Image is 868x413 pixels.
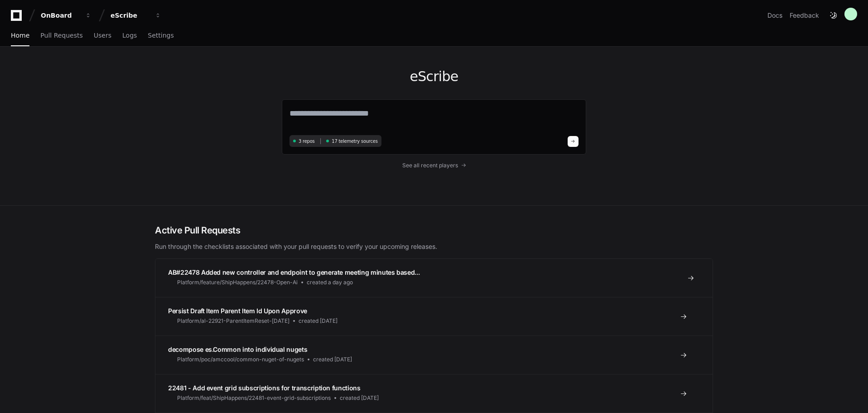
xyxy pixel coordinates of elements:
p: Run through the checklists associated with your pull requests to verify your upcoming releases. [155,242,713,251]
button: OnBoard [37,7,95,24]
span: 22481 - Add event grid subscriptions for transcription functions [168,384,361,392]
span: AB#22478 Added new controller and endpoint to generate meeting minutes based... [168,268,420,276]
a: Docs [767,11,782,20]
span: created [DATE] [299,317,338,325]
a: 22481 - Add event grid subscriptions for transcription functionsPlatform/feat/ShipHappens/22481-e... [155,374,713,413]
div: eScribe [111,11,149,20]
span: Logs [122,33,137,38]
span: Persist Draft Item Parent Item Id Upon Approve [168,307,307,315]
span: See all recent players [402,162,458,169]
div: OnBoard [41,11,80,20]
a: AB#22478 Added new controller and endpoint to generate meeting minutes based...Platform/feature/S... [155,259,713,297]
h1: eScribe [282,68,586,85]
a: Persist Draft Item Parent Item Id Upon ApprovePlatform/al-22921-ParentItemReset-[DATE]created [DATE] [155,297,713,335]
span: 17 telemetry sources [332,138,377,145]
span: created [DATE] [340,394,379,402]
span: created [DATE] [313,356,352,363]
a: Users [94,25,111,46]
a: Pull Requests [40,25,82,46]
span: decompose es.Common into individual nugets [168,345,307,353]
a: See all recent players [282,162,586,169]
span: Settings [148,33,174,38]
button: eScribe [107,7,165,24]
a: Settings [148,25,174,46]
span: Platform/poc/amccool/common-nuget-of-nugets [177,356,304,363]
h2: Active Pull Requests [155,224,713,237]
span: Platform/feature/ShipHappens/22478-Open-Ai [177,279,298,286]
button: Feedback [790,11,819,20]
a: decompose es.Common into individual nugetsPlatform/poc/amccool/common-nuget-of-nugetscreated [DATE] [155,335,713,374]
span: created a day ago [307,279,353,286]
a: Logs [122,25,137,46]
span: Pull Requests [40,33,82,38]
span: Users [94,33,111,38]
span: Platform/feat/ShipHappens/22481-event-grid-subscriptions [177,394,331,402]
span: 3 repos [299,138,315,145]
span: Platform/al-22921-ParentItemReset-[DATE] [177,317,289,325]
a: Home [11,25,29,46]
span: Home [11,33,29,38]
